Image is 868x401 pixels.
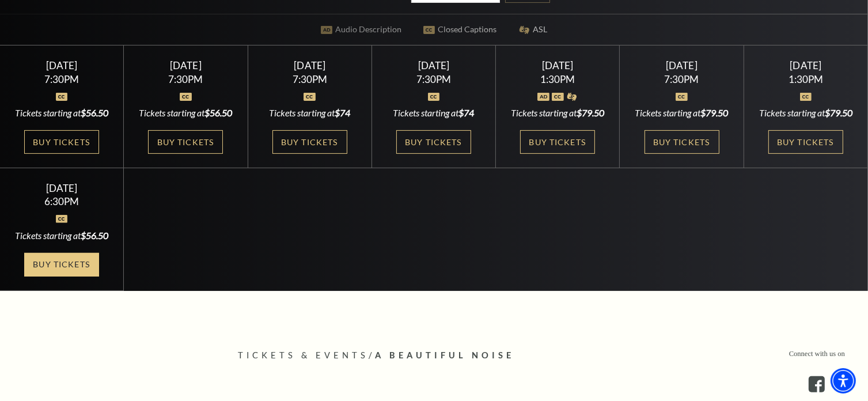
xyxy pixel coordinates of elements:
[396,130,471,154] a: Buy Tickets
[14,182,110,194] div: [DATE]
[81,230,108,241] span: $56.50
[458,107,474,118] span: $74
[510,59,606,71] div: [DATE]
[809,376,825,392] a: facebook - open in a new tab
[645,130,719,154] a: Buy Tickets
[81,107,108,118] span: $56.50
[825,107,852,118] span: $79.50
[386,59,482,71] div: [DATE]
[386,74,482,84] div: 7:30PM
[238,349,630,363] p: /
[138,59,234,71] div: [DATE]
[510,74,606,84] div: 1:30PM
[238,350,369,360] span: Tickets & Events
[261,74,358,84] div: 7:30PM
[138,107,234,119] div: Tickets starting at
[261,107,358,119] div: Tickets starting at
[14,74,110,84] div: 7:30PM
[757,74,854,84] div: 1:30PM
[138,74,234,84] div: 7:30PM
[831,368,856,394] div: Accessibility Menu
[335,107,350,118] span: $74
[634,74,730,84] div: 7:30PM
[272,130,347,154] a: Buy Tickets
[768,130,843,154] a: Buy Tickets
[14,107,110,119] div: Tickets starting at
[24,130,99,154] a: Buy Tickets
[375,350,514,360] span: A Beautiful Noise
[14,196,110,206] div: 6:30PM
[14,59,110,71] div: [DATE]
[261,59,358,71] div: [DATE]
[634,59,730,71] div: [DATE]
[386,107,482,119] div: Tickets starting at
[757,59,854,71] div: [DATE]
[510,107,606,119] div: Tickets starting at
[577,107,604,118] span: $79.50
[148,130,223,154] a: Buy Tickets
[701,107,729,118] span: $79.50
[757,107,854,119] div: Tickets starting at
[789,349,845,360] p: Connect with us on
[520,130,595,154] a: Buy Tickets
[14,229,110,242] div: Tickets starting at
[634,107,730,119] div: Tickets starting at
[24,253,99,277] a: Buy Tickets
[204,107,232,118] span: $56.50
